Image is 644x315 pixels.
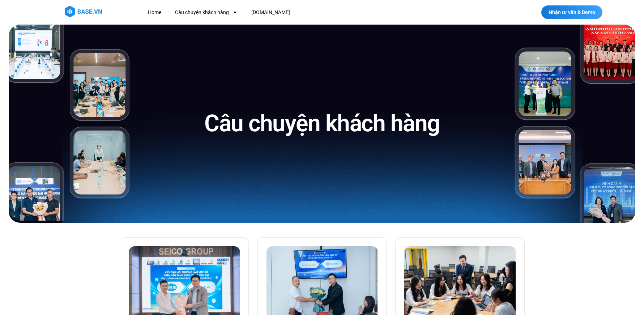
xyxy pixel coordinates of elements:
nav: Menu [142,6,423,19]
a: [DOMAIN_NAME] [246,6,295,19]
a: Nhận tư vấn & Demo [541,5,602,19]
span: Nhận tư vấn & Demo [549,10,595,15]
a: Home [142,6,167,19]
h1: Câu chuyện khách hàng [204,108,440,139]
a: Câu chuyện khách hàng [170,6,243,19]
